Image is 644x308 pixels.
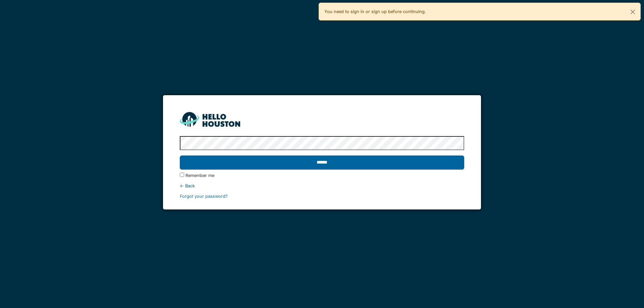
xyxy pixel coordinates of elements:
div: ← Back [180,183,464,189]
label: Remember me [185,172,214,179]
a: Forgot your password? [180,194,228,199]
div: You need to sign in or sign up before continuing. [319,3,641,20]
img: HH_line-BYnF2_Hg.png [180,112,240,126]
button: Close [625,3,640,21]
